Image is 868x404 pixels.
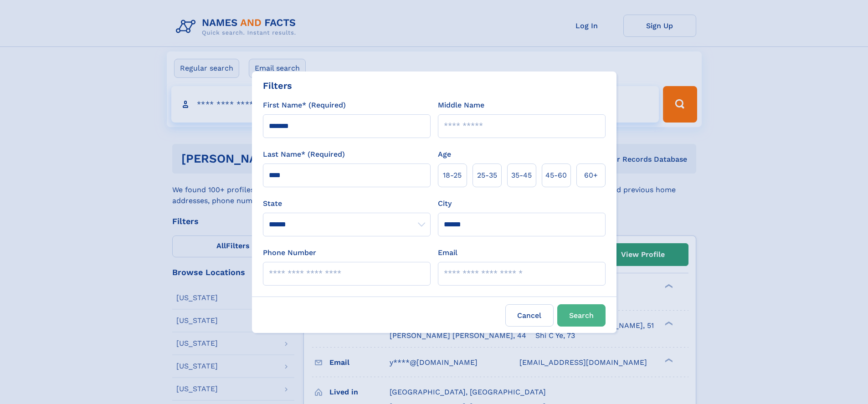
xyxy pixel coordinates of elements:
[438,198,452,209] label: City
[263,247,316,258] label: Phone Number
[263,100,346,111] label: First Name* (Required)
[505,304,554,327] label: Cancel
[557,304,606,327] button: Search
[477,170,497,181] span: 25‑35
[438,247,457,258] label: Email
[511,170,532,181] span: 35‑45
[584,170,598,181] span: 60+
[263,79,292,92] div: Filters
[545,170,567,181] span: 45‑60
[438,149,451,160] label: Age
[443,170,462,181] span: 18‑25
[438,100,484,111] label: Middle Name
[263,149,345,160] label: Last Name* (Required)
[263,198,431,209] label: State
